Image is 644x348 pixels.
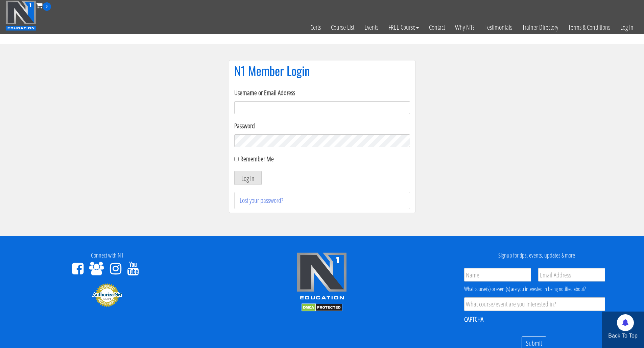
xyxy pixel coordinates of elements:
a: Testimonials [480,11,517,44]
img: n1-education [5,0,36,31]
a: Lost your password? [240,196,283,205]
input: Name [464,268,531,282]
a: Course List [326,11,359,44]
h1: N1 Member Login [234,64,410,77]
a: Terms & Conditions [563,11,615,44]
label: Username or Email Address [234,88,410,98]
input: What course/event are you interested in? [464,297,605,311]
p: Back To Top [602,332,644,340]
a: FREE Course [383,11,424,44]
a: Log In [615,11,639,44]
input: Email Address [538,268,605,282]
button: Log In [234,171,262,185]
h4: Connect with N1 [5,252,210,259]
a: 0 [36,1,51,10]
a: Events [359,11,383,44]
a: Certs [305,11,326,44]
h4: Signup for tips, events, updates & more [434,252,639,259]
img: Authorize.Net Merchant - Click to Verify [92,283,122,307]
a: Contact [424,11,450,44]
label: Remember Me [240,154,274,163]
label: Password [234,121,410,131]
img: n1-edu-logo [296,252,347,302]
label: CAPTCHA [464,315,483,324]
span: 0 [43,2,51,11]
div: What course(s) or event(s) are you interested in being notified about? [464,285,605,293]
img: DMCA.com Protection Status [302,303,342,312]
a: Trainer Directory [517,11,563,44]
a: Why N1? [450,11,480,44]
